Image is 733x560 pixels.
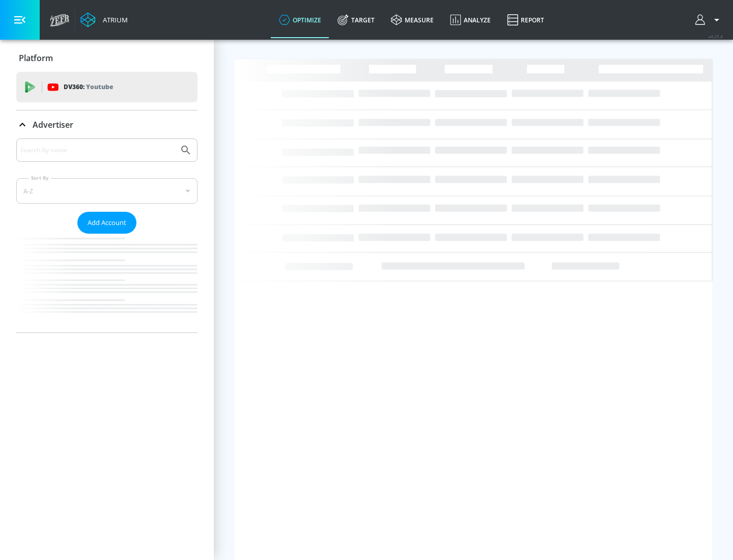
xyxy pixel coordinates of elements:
[86,81,113,92] p: Youtube
[499,2,552,38] a: Report
[16,138,198,332] div: Advertiser
[271,2,329,38] a: optimize
[33,119,73,130] p: Advertiser
[16,110,198,139] div: Advertiser
[16,234,198,332] nav: list of Advertiser
[383,2,442,38] a: measure
[64,81,113,93] p: DV360:
[709,34,723,39] span: v 4.25.4
[20,144,175,157] input: Search by name
[329,2,383,38] a: Target
[16,44,198,72] div: Platform
[99,15,128,24] div: Atrium
[442,2,499,38] a: Analyze
[16,72,198,102] div: DV360: Youtube
[88,217,126,229] span: Add Account
[16,178,198,204] div: A-Z
[29,175,51,181] label: Sort By
[77,212,136,234] button: Add Account
[80,12,128,27] a: Atrium
[19,52,53,64] p: Platform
